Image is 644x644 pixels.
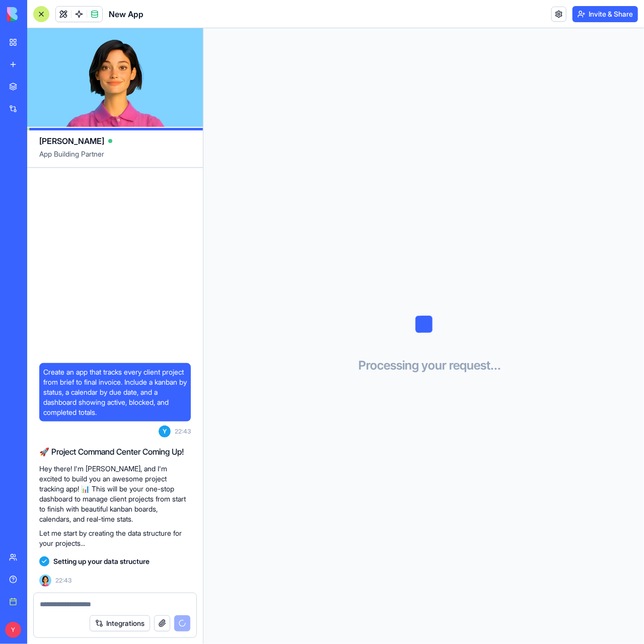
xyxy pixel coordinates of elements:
[175,427,191,436] span: 22:43
[497,357,501,374] span: .
[573,6,638,22] button: Invite & Share
[39,575,51,587] img: Ella_00000_wcx2te.png
[39,149,191,167] span: App Building Partner
[159,425,171,438] span: Y
[109,8,144,20] h1: New App
[39,464,191,524] p: Hey there! I'm [PERSON_NAME], and I'm excited to build you an awesome project tracking app! 📊 Thi...
[39,135,104,147] span: [PERSON_NAME]
[5,622,21,638] span: Y
[39,446,191,458] h2: 🚀 Project Command Center Coming Up!
[43,367,187,417] span: Create an app that tracks every client project from brief to final invoice. Include a kanban by s...
[90,615,150,631] button: Integrations
[55,577,71,585] span: 22:43
[7,7,69,21] img: logo
[490,357,494,374] span: .
[346,357,501,374] h3: Processing your request
[494,357,497,374] span: .
[53,556,150,566] span: Setting up your data structure
[39,528,191,548] p: Let me start by creating the data structure for your projects...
